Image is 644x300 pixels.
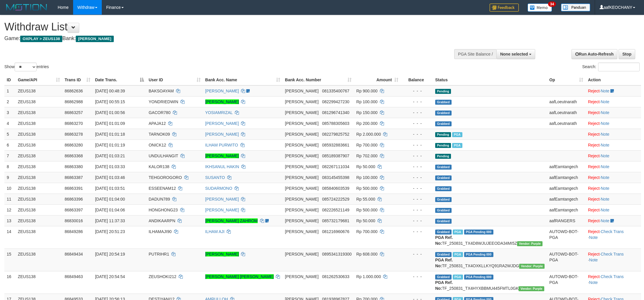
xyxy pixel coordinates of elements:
[205,175,225,180] a: SUSANTO
[435,208,452,213] span: Grabbed
[547,118,586,129] td: aafLoeutnarath
[4,139,16,150] td: 6
[4,129,16,139] td: 5
[433,249,547,271] td: TF_250831_TX4OXKLLKYQ91RA2WJDG
[16,85,62,96] td: ZEUS138
[95,143,125,147] span: [DATE] 01:01:19
[285,154,318,158] span: [PERSON_NAME]
[285,208,318,212] span: [PERSON_NAME]
[203,75,283,85] th: Bank Acc. Name: activate to sort column ascending
[322,89,349,93] span: Copy 081335400767 to clipboard
[205,229,225,234] a: ILHAM AJI
[547,249,586,271] td: AUTOWD-BOT-PGA
[586,172,641,183] td: ·
[403,196,431,202] div: - - -
[93,75,146,85] th: Date Trans.: activate to sort column descending
[356,110,377,115] span: Rp 150.000
[547,96,586,107] td: aafLoeutnarath
[16,118,62,129] td: ZEUS138
[586,194,641,204] td: ·
[435,143,451,148] span: Pending
[149,121,166,126] span: APAJA12
[4,118,16,129] td: 4
[586,118,641,129] td: ·
[149,143,166,147] span: ONICK12
[586,107,641,118] td: ·
[322,274,349,279] span: Copy 081262530633 to clipboard
[16,226,62,249] td: ZEUS138
[547,183,586,194] td: aafEamtangech
[95,229,125,234] span: [DATE] 20:51:23
[65,110,83,115] span: 86863257
[601,99,609,104] a: Note
[4,183,16,194] td: 10
[433,75,547,85] th: Status
[547,271,586,294] td: AUTOWD-BOT-PGA
[4,172,16,183] td: 9
[95,164,125,169] span: [DATE] 01:03:33
[403,164,431,170] div: - - -
[65,218,83,223] span: 86830016
[4,204,16,215] td: 12
[20,36,62,42] span: OXPLAY > ZEUS138
[464,230,493,235] span: PGA Pending
[16,204,62,215] td: ZEUS138
[95,197,125,201] span: [DATE] 01:04:00
[65,186,83,191] span: 86863391
[588,121,600,126] a: Reject
[547,75,586,85] th: Op: activate to sort column ascending
[285,197,318,201] span: [PERSON_NAME]
[95,99,125,104] span: [DATE] 00:55:15
[403,99,431,105] div: - - -
[356,218,375,223] span: Rp 50.000
[205,154,239,158] a: [PERSON_NAME]
[205,252,239,256] a: [PERSON_NAME]
[586,161,641,172] td: ·
[4,249,16,271] td: 15
[452,143,462,148] span: Marked by aafchomsokheang
[16,139,62,150] td: ZEUS138
[205,218,258,223] a: [PERSON_NAME] ZAHROM
[65,274,83,279] span: 86849463
[435,89,451,94] span: Pending
[285,274,318,279] span: [PERSON_NAME]
[95,186,125,191] span: [DATE] 01:03:51
[403,153,431,159] div: - - -
[356,229,377,234] span: Rp 700.000
[65,197,83,201] span: 86863396
[4,194,16,204] td: 11
[76,36,113,42] span: [PERSON_NAME]
[588,218,600,223] a: Reject
[435,100,452,105] span: Grabbed
[65,99,83,104] span: 86862988
[16,271,62,294] td: ZEUS138
[582,63,640,71] label: Search:
[435,197,452,202] span: Grabbed
[356,143,377,147] span: Rp 700.000
[354,75,400,85] th: Amount: activate to sort column ascending
[16,194,62,204] td: ZEUS138
[65,121,83,126] span: 86863270
[205,110,233,115] a: YOSIAMRIZAL
[4,36,423,42] h4: Game: Bank:
[149,186,176,191] span: ESSEENAM12
[205,99,239,104] a: [PERSON_NAME]
[356,154,377,158] span: Rp 702.000
[586,226,641,249] td: · ·
[356,175,377,180] span: Rp 100.000
[601,143,609,147] a: Note
[65,132,83,137] span: 86863278
[4,21,423,33] h1: Withdraw List
[586,204,641,215] td: ·
[356,121,377,126] span: Rp 200.000
[519,264,545,269] span: Vendor URL: https://trx4.1velocity.biz
[65,252,83,256] span: 86849434
[356,89,377,93] span: Rp 900.000
[403,185,431,191] div: - - -
[205,89,239,93] a: [PERSON_NAME]
[601,229,624,234] a: Check Trans
[571,49,617,59] a: Run Auto-Refresh
[453,230,463,235] span: Marked by aafRornrotha
[453,252,463,257] span: Marked by aafRornrotha
[16,129,62,139] td: ZEUS138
